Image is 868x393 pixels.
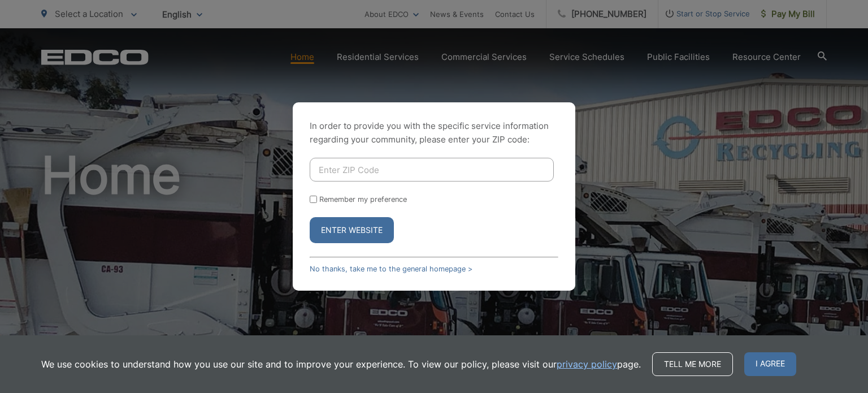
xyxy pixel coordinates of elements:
[310,265,472,273] a: No thanks, take me to the general homepage >
[41,357,641,371] p: We use cookies to understand how you use our site and to improve your experience. To view our pol...
[557,357,617,371] a: privacy policy
[310,217,394,243] button: Enter Website
[310,119,558,146] p: In order to provide you with the specific service information regarding your community, please en...
[652,352,733,376] a: Tell me more
[319,195,407,204] label: Remember my preference
[744,352,796,376] span: I agree
[310,158,554,182] input: Enter ZIP Code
